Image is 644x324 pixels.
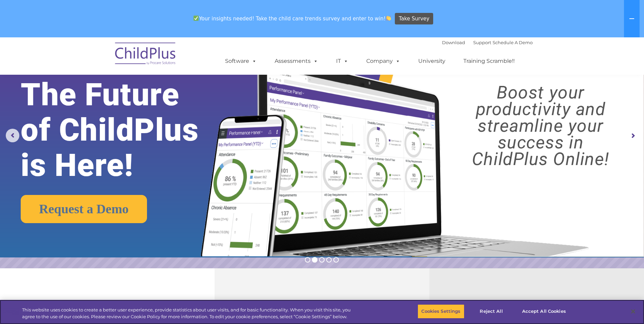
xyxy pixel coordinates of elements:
[329,54,355,68] a: IT
[418,304,464,319] button: Cookies Settings
[21,77,226,183] rs-layer: The Future of ChildPlus is Here!
[457,54,521,68] a: Training Scramble!!
[94,73,123,78] span: Phone number
[470,304,513,319] button: Reject All
[518,304,570,319] button: Accept All Cookies
[442,40,465,45] a: Download
[21,195,147,223] a: Request a Demo
[445,84,636,167] rs-layer: Boost your productivity and streamline your success in ChildPlus Online!
[395,13,433,25] a: Take Survey
[411,54,452,68] a: University
[473,40,491,45] a: Support
[360,54,407,68] a: Company
[399,13,429,25] span: Take Survey
[112,38,180,72] img: ChildPlus by Procare Solutions
[493,40,533,45] a: Schedule A Demo
[191,12,394,25] span: Your insights needed! Take the child care trends survey and enter to win!
[22,307,354,320] div: This website uses cookies to create a better user experience, provide statistics about user visit...
[268,54,325,68] a: Assessments
[94,45,115,50] span: Last name
[442,40,533,45] font: |
[194,16,199,21] img: ✅
[626,304,641,319] button: Close
[218,54,263,68] a: Software
[386,16,391,21] img: 👏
